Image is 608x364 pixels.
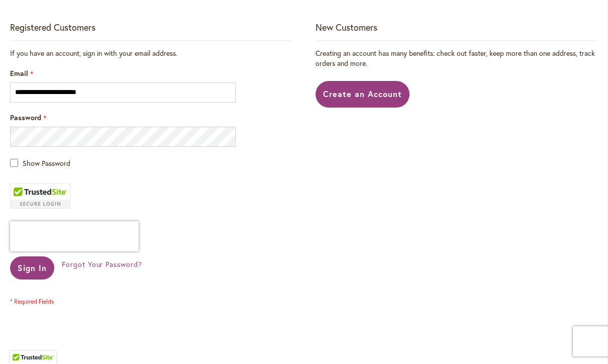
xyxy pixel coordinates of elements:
[10,113,41,123] span: Password
[23,159,70,168] span: Show Password
[8,328,36,356] iframe: Launch Accessibility Center
[316,22,377,34] strong: New Customers
[10,222,139,252] iframe: reCAPTCHA
[10,22,95,34] strong: Registered Customers
[10,257,54,280] button: Sign In
[316,49,598,69] p: Creating an account has many benefits: check out faster, keep more than one address, track orders...
[10,49,292,59] div: If you have an account, sign in with your email address.
[10,69,28,78] span: Email
[62,260,142,269] span: Forgot Your Password?
[18,263,47,274] span: Sign In
[62,260,142,270] a: Forgot Your Password?
[10,184,70,209] div: TrustedSite Certified
[323,89,402,100] span: Create an Account
[316,81,410,108] a: Create an Account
